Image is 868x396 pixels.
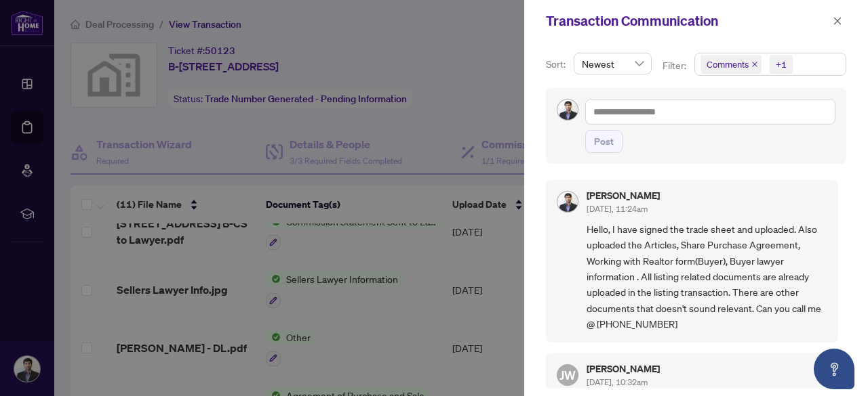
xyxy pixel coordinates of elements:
span: [DATE], 11:24am [587,204,648,214]
p: Filter: [663,58,688,73]
p: Sort: [546,57,568,72]
h5: [PERSON_NAME] [587,364,660,374]
div: +1 [776,58,787,71]
span: Comments [701,55,762,74]
span: close [751,61,758,68]
span: [DATE], 10:32am [587,377,648,387]
button: Post [585,130,623,153]
button: Open asap [814,349,854,389]
span: close [833,16,842,26]
img: Profile Icon [557,100,578,120]
span: Comments [707,58,749,71]
span: JW [559,366,576,384]
h5: [PERSON_NAME] [587,191,660,200]
div: Transaction Communication [546,11,829,31]
span: Hello, I have signed the trade sheet and uploaded. Also uploaded the Articles, Share Purchase Agr... [587,221,827,332]
img: Profile Icon [557,192,578,212]
span: Newest [582,53,644,74]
